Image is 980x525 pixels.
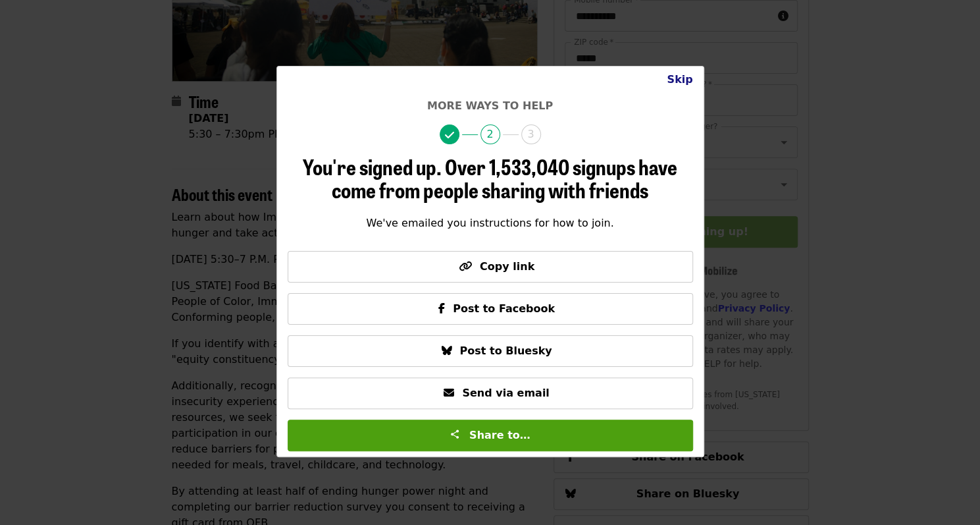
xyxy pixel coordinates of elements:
[427,99,553,112] span: More ways to help
[459,260,472,273] i: link icon
[288,293,693,325] button: Post to Facebook
[469,429,530,441] span: Share to…
[288,335,693,367] button: Post to Bluesky
[450,429,460,439] img: Share
[438,302,445,315] i: facebook-f icon
[441,345,451,357] i: bluesky icon
[288,420,693,451] button: Share to…
[303,151,442,182] span: You're signed up.
[480,124,500,144] span: 2
[444,387,454,399] i: envelope icon
[656,67,703,93] button: Close
[445,129,454,142] i: check icon
[288,377,693,409] button: Send via email
[480,260,534,273] span: Copy link
[459,345,552,357] span: Post to Bluesky
[521,124,541,144] span: 3
[453,302,555,315] span: Post to Facebook
[366,217,613,229] span: We've emailed you instructions for how to join.
[332,151,677,205] span: Over 1,533,040 signups have come from people sharing with friends
[288,251,693,283] button: Copy link
[462,387,549,399] span: Send via email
